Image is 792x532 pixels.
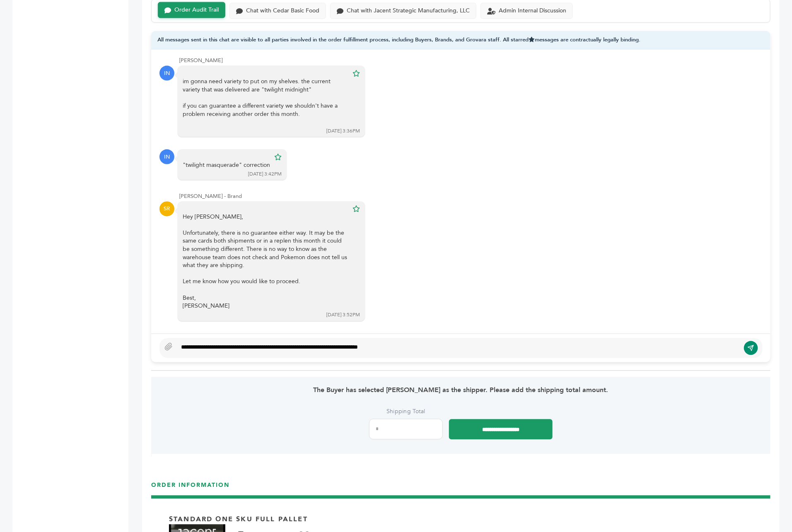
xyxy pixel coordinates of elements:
p: Standard One Sku Full Pallet [169,515,308,524]
div: IN [159,149,174,164]
div: Hey [PERSON_NAME], [183,213,348,311]
div: "twilight masquerade" correction [183,161,270,169]
div: [DATE] 3:36PM [326,128,360,135]
div: Chat with Cedar Basic Food [246,7,319,14]
div: [PERSON_NAME] [183,302,348,311]
div: if you can guarantee a different variety we shouldn't have a problem receiving another order this... [183,102,348,118]
div: Chat with Jacent Strategic Manufacturing, LLC [347,7,470,14]
div: [DATE] 3:52PM [326,312,360,319]
div: Best, [183,294,348,303]
div: im gonna need variety to put on my shelves. the current variety that was delivered are "twilight ... [183,77,348,126]
div: [PERSON_NAME] - Brand [179,193,762,200]
div: Admin Internal Discussion [499,7,566,14]
p: The Buyer has selected [PERSON_NAME] as the shipper. Please add the shipping total amount. [176,385,746,395]
div: [PERSON_NAME] [179,57,762,64]
label: Shipping Total [369,408,443,416]
div: IN [159,66,174,81]
div: All messages sent in this chat are visible to all parties involved in the order fulfillment proce... [151,31,770,50]
div: Let me know how you would like to proceed. [183,278,348,286]
h3: ORDER INFORMATION [151,481,770,496]
div: [DATE] 3:42PM [248,171,282,178]
div: SR [159,202,174,217]
div: Unfortunately, there is no guarantee either way. It may be the same cards both shipments or in a ... [183,229,348,270]
div: Order Audit Trail [174,7,219,14]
